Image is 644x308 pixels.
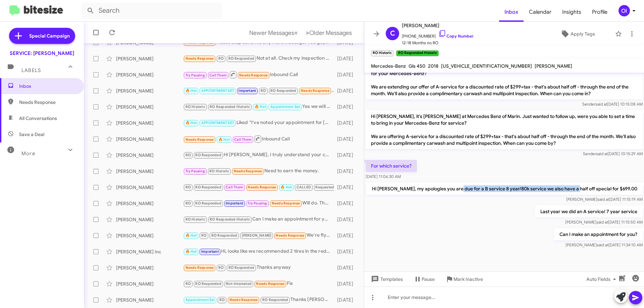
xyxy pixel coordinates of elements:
[242,233,272,238] span: [PERSON_NAME]
[366,61,643,100] p: Hi [PERSON_NAME], it's [PERSON_NAME] at Mercedes Benz of Marin. Was our staff able to get in touc...
[185,88,197,93] span: 🔥 Hot
[183,183,334,191] div: [PERSON_NAME] please call me back [PHONE_NUMBER] thank you
[422,273,435,285] span: Pause
[201,121,234,125] span: APPOINTMENT SET
[554,228,643,240] p: Can I make an appointment for you?
[371,50,393,56] small: RO Historic
[201,249,219,254] span: Important
[195,153,221,157] span: RO Responded
[185,265,214,270] span: Needs Response
[238,88,256,93] span: Important
[211,233,237,238] span: RO Responded
[256,282,284,286] span: Needs Response
[210,217,250,222] span: RO Responded Historic
[334,248,359,255] div: [DATE]
[409,63,425,69] span: Gls 450
[185,249,197,254] span: 🔥 Hot
[226,201,243,205] span: Important
[219,298,225,302] span: RO
[185,185,191,189] span: RO
[334,55,359,62] div: [DATE]
[366,110,643,149] p: Hi [PERSON_NAME], it's [PERSON_NAME] at Mercedes Benz of Marin. Just wanted to follow up, were yo...
[613,5,637,16] button: OI
[116,152,183,159] div: [PERSON_NAME]
[185,56,214,61] span: Needs Response
[408,273,440,285] button: Pause
[270,105,300,109] span: Appointment Set
[116,216,183,223] div: [PERSON_NAME]
[334,297,359,303] div: [DATE]
[201,233,207,238] span: RO
[557,2,587,22] a: Insights
[183,280,334,288] div: Fix
[185,153,191,157] span: RO
[582,102,643,107] span: Sender [DATE] 10:15:08 AM
[185,73,205,77] span: Try Pausing
[116,200,183,207] div: [PERSON_NAME]
[255,105,266,109] span: 🔥 Hot
[438,34,474,39] a: Copy Number
[596,220,608,225] span: said at
[586,273,619,285] span: Auto Fields
[334,71,359,78] div: [DATE]
[315,185,360,189] span: Requested Advisor Assist
[334,152,359,159] div: [DATE]
[441,63,532,69] span: [US_VEHICLE_IDENTIFICATION_NUMBER]
[183,264,334,271] div: Thanks anyway
[396,50,438,56] small: RO Responded Historic
[364,273,408,285] button: Templates
[116,232,183,239] div: [PERSON_NAME]
[581,273,624,285] button: Auto Fields
[10,50,74,57] div: SERVICE: [PERSON_NAME]
[367,183,643,195] p: Hi [PERSON_NAME], my apologies you are due for a B service 8 year/80k service we also have a half...
[587,2,613,22] a: Profile
[21,150,35,157] span: More
[249,29,294,37] span: Newer Messages
[334,168,359,175] div: [DATE]
[280,185,292,189] span: 🔥 Hot
[524,2,557,22] span: Calendar
[297,185,311,189] span: CALLED
[228,265,254,270] span: RO Responded
[301,88,329,93] span: Needs Response
[185,217,205,222] span: RO Historic
[185,282,191,286] span: RO
[619,5,630,16] div: OI
[218,56,224,61] span: RO
[334,216,359,223] div: [DATE]
[270,88,296,93] span: RO Responded
[195,282,221,286] span: RO Responded
[19,115,57,122] span: All Conversations
[229,298,258,302] span: Needs Response
[185,233,197,238] span: 🔥 Hot
[185,201,191,205] span: RO
[195,185,221,189] span: RO Responded
[19,99,76,106] span: Needs Response
[183,296,334,304] div: Thanks [PERSON_NAME]. We appreciate the tire repair. However the tires were fairly new from you a...
[116,281,183,287] div: [PERSON_NAME]
[116,104,183,110] div: [PERSON_NAME]
[499,2,524,22] a: Inbox
[565,220,643,225] span: [PERSON_NAME] [DATE] 11:15:50 AM
[228,56,254,61] span: RO Responded
[390,28,395,39] span: C
[248,185,276,189] span: Needs Response
[226,282,252,286] span: Not-Interested
[402,40,474,46] span: 12-18 Months no RO
[195,201,221,205] span: RO Responded
[246,26,356,40] nav: Page navigation example
[535,205,643,218] p: Last year we did an A service/ 7 year service
[334,87,359,94] div: [DATE]
[185,121,197,125] span: 🔥 Hot
[453,273,483,285] span: Mark Inactive
[19,83,76,89] span: Inbox
[183,215,334,223] div: Can I make an appointment for you?
[566,197,643,202] span: [PERSON_NAME] [DATE] 11:15:19 AM
[183,119,334,127] div: Liked “I've noted your appointment for [DATE], at 7:30 AM. We'll have a loaner car ready for you....
[596,151,608,156] span: said at
[116,297,183,303] div: [PERSON_NAME]
[201,88,234,93] span: APPOINTMENT SET
[371,63,406,69] span: Mercedes-Benz
[116,264,183,271] div: [PERSON_NAME]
